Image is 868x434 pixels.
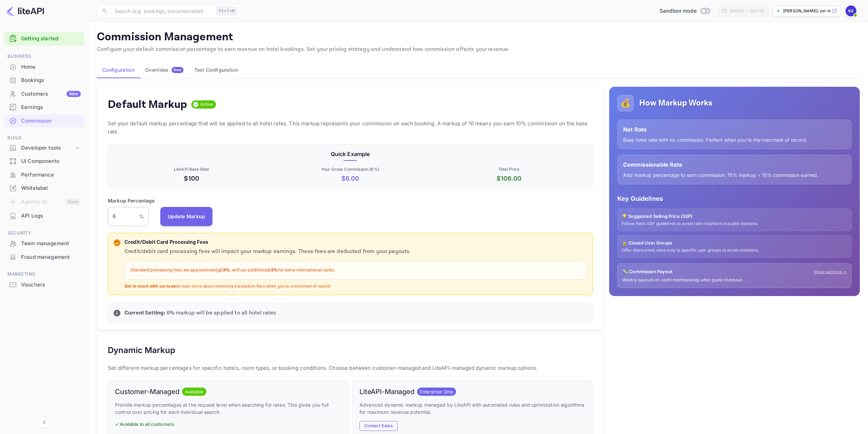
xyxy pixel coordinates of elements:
[114,174,269,183] p: $100
[197,101,216,108] span: Active
[845,5,856,16] img: klemen jelen zel
[623,136,846,143] p: Base hotel rate with no commission. Perfect when you're the merchant of record.
[115,388,179,396] h6: Customer-Managed
[4,74,84,86] a: Bookings
[4,60,84,74] div: Home
[182,389,206,395] span: Available
[4,168,84,181] a: Performance
[359,388,414,396] h6: LiteAPI-Managed
[4,87,84,100] a: CustomersNew
[108,345,175,356] h5: Dynamic Markup
[21,144,74,152] div: Developer tools
[4,278,84,291] a: Vouchers
[4,155,84,167] a: UI Components
[124,284,177,289] strong: Get in touch with our team
[431,166,587,172] p: Total Price
[216,6,237,15] div: Ctrl+K
[359,421,398,431] button: Contact Sales
[115,421,341,428] p: ✓ Available to all customers
[124,248,587,256] p: Credit/debit card processing fees will impact your markup earnings. These fees are deducted from ...
[21,103,81,111] div: Earnings
[124,239,587,247] p: Credit/Debit Card Processing Fees
[431,174,587,183] p: $ 106.00
[4,60,84,73] a: Home
[268,267,278,273] strong: 1.5%
[4,134,84,142] span: Build
[4,114,84,127] a: Commission
[21,76,81,84] div: Bookings
[622,248,847,253] p: Offer discounted rates only to specific user groups to avoid violations.
[623,125,846,134] p: Net Rate
[21,117,81,125] div: Commission
[114,240,119,246] p: 💳
[4,87,84,101] div: CustomersNew
[124,284,587,290] p: to learn more about removing transaction fees when you're a merchant of record.
[622,240,847,247] p: 🔒 Closed User Groups
[4,209,84,223] div: API Logs
[272,166,428,172] p: Your Gross Commission ( 6 %)
[21,35,81,43] a: Getting started
[657,7,712,15] div: Switch to Production mode
[124,309,587,317] p: 6 % markup will be applied to all hotel rates
[97,30,860,44] p: Commission Management
[114,150,587,158] p: Quick Example
[4,237,84,250] a: Team management
[38,416,50,429] button: Collapse navigation
[4,168,84,182] div: Performance
[4,229,84,237] span: Security
[114,166,269,172] p: LiteAPI Base Rate
[660,7,697,15] span: Sandbox mode
[4,74,84,87] div: Bookings
[116,310,117,316] p: i
[4,278,84,292] div: Vouchers
[97,62,140,78] button: Configuration
[189,62,244,78] button: Test Configuration
[21,212,81,220] div: API Logs
[4,182,84,195] div: Whitelabel
[108,197,155,204] p: Markup Percentage
[4,209,84,222] a: API Logs
[130,267,581,274] p: Standard processing fees are approximately , with an additional for some international cards.
[108,98,187,111] h4: Default Markup
[617,194,852,203] p: Key Guidelines
[139,213,144,220] p: %
[4,251,84,263] a: Fraud management
[21,184,81,192] div: Whitelabel
[67,91,81,97] div: New
[4,114,84,128] div: Commission
[417,389,456,395] span: Enterprise Only
[622,277,847,283] p: Weekly payouts on confirmed bookings after guest checkout.
[623,160,846,169] p: Commissionable Rate
[4,182,84,194] a: Whitelabel
[21,281,81,289] div: Vouchers
[160,207,213,226] button: Update Markup
[623,171,846,179] p: Add markup percentage to earn commission. 15% markup = 15% commission earned.
[272,174,428,183] p: $ 6.00
[4,53,84,60] span: Business
[145,67,183,73] div: Overrides
[783,8,830,14] p: [PERSON_NAME]-zel-lwr3s...
[620,97,631,109] p: 💰
[814,269,847,275] a: Show earnings →
[21,253,81,261] div: Fraud management
[622,221,847,227] p: Follow hotel SSP guidelines to avoid rate violations in public domains.
[172,68,183,72] span: New
[115,401,341,416] p: Provide markup percentages at the request level when searching for rates. This gives you full con...
[622,268,673,275] p: 💸 Commission Payout
[730,8,764,14] div: [DATE] — [DATE]
[21,63,81,71] div: Home
[4,101,84,113] a: Earnings
[108,120,593,136] p: Set your default markup percentage that will be applied to all hotel rates. This markup represent...
[4,251,84,264] div: Fraud management
[124,309,165,317] strong: Current Setting:
[111,4,214,18] input: Search (e.g. bookings, documentation)
[21,240,81,248] div: Team management
[359,401,586,416] p: Advanced dynamic markup managed by LiteAPI with automated rules and optimization algorithms for m...
[4,32,84,46] div: Getting started
[4,101,84,114] div: Earnings
[108,207,139,226] input: 0
[639,98,712,109] h5: How Markup Works
[21,90,81,98] div: Customers
[21,171,81,179] div: Performance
